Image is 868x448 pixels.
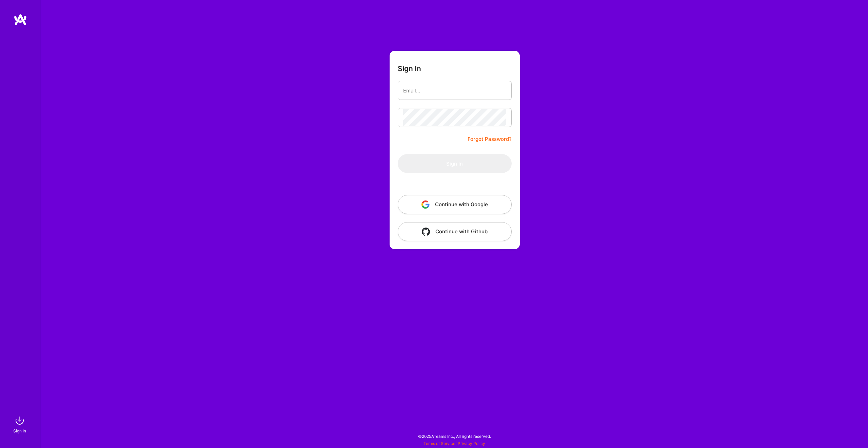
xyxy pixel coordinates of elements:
[13,414,26,427] img: sign in
[398,154,512,173] button: Sign In
[398,195,512,214] button: Continue with Google
[421,200,430,209] img: icon
[398,64,421,73] h3: Sign In
[458,441,485,446] a: Privacy Policy
[403,82,506,99] input: Email...
[14,14,27,26] img: logo
[13,427,26,434] div: Sign In
[423,441,485,446] span: |
[14,414,26,434] a: sign inSign In
[41,428,868,445] div: © 2025 ATeams Inc., All rights reserved.
[398,222,512,241] button: Continue with Github
[468,135,512,143] a: Forgot Password?
[423,441,455,446] a: Terms of Service
[422,228,430,236] img: icon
